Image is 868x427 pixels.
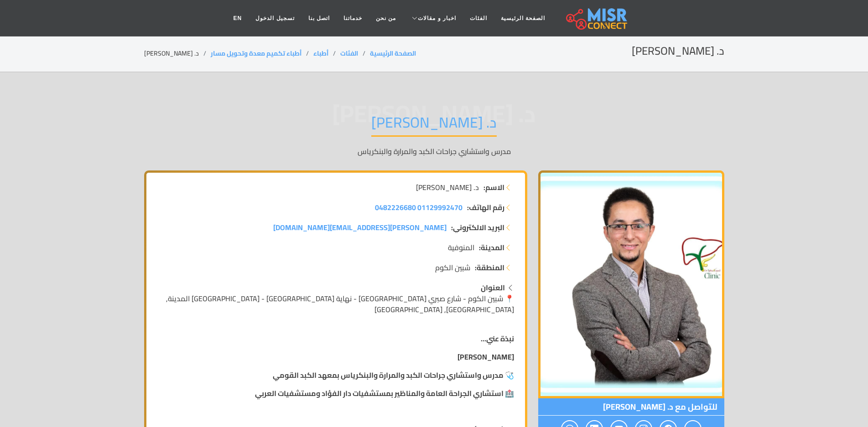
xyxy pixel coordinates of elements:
a: الصفحة الرئيسية [494,10,552,27]
strong: المنطقة: [475,262,504,273]
a: أطباء تكميم معدة وتحويل مسار [211,47,301,59]
a: الفئات [340,47,358,59]
img: د. يحيى أحمد فايد [538,170,724,398]
span: 01129992470 0482226680 [375,201,463,214]
a: الصفحة الرئيسية [370,47,416,59]
img: main.misr_connect [566,7,627,30]
a: 01129992470 0482226680 [375,202,463,213]
a: خدماتنا [337,10,369,27]
span: اخبار و مقالات [418,14,456,22]
strong: 🩺 مدرس واستشاري جراحات الكبد والمرارة والبنكرياس بمعهد الكبد القومي [273,368,514,382]
h1: د. [PERSON_NAME] [371,113,497,137]
h2: د. [PERSON_NAME] [632,45,724,58]
strong: [PERSON_NAME] [457,350,514,364]
a: أطباء [313,47,328,59]
strong: رقم الهاتف: [467,202,504,213]
a: [PERSON_NAME][EMAIL_ADDRESS][DOMAIN_NAME] [273,222,447,233]
span: د. [PERSON_NAME] [416,182,479,193]
a: تسجيل الدخول [249,10,301,27]
a: اخبار و مقالات [403,10,463,27]
li: د. [PERSON_NAME] [144,49,211,58]
span: للتواصل مع د. [PERSON_NAME] [538,398,724,416]
span: المنوفية [448,242,474,253]
p: مدرس واستشاري جراحات الكبد والمرارة والبنكرياس [144,146,724,157]
a: EN [227,10,249,27]
strong: المدينة: [479,242,504,253]
strong: الاسم: [483,182,504,193]
a: اتصل بنا [301,10,337,27]
span: شبين الكوم [435,262,470,273]
a: من نحن [369,10,403,27]
strong: البريد الالكتروني: [451,222,504,233]
strong: نبذة عني... [481,332,514,345]
strong: العنوان [481,281,505,294]
span: [PERSON_NAME][EMAIL_ADDRESS][DOMAIN_NAME] [273,221,447,234]
span: 📍 شبين الكوم - شارع صبري [GEOGRAPHIC_DATA] - نهاية [GEOGRAPHIC_DATA] - [GEOGRAPHIC_DATA] المدينة,... [166,292,514,316]
a: الفئات [463,10,494,27]
strong: 🏥 استشاري الجراحة العامة والمناظير بمستشفيات دار الفؤاد ومستشفيات العربي [255,386,514,400]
